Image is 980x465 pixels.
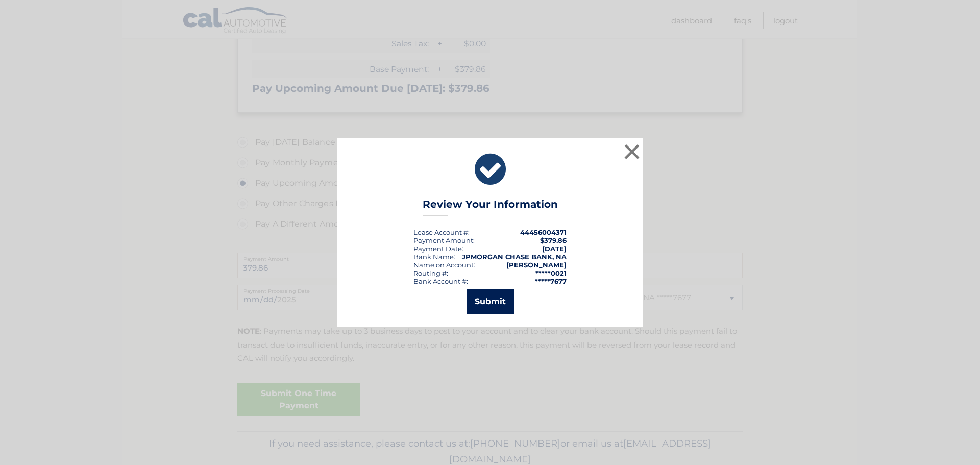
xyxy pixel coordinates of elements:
[413,269,448,277] div: Routing #:
[506,261,567,269] strong: [PERSON_NAME]
[413,253,455,261] div: Bank Name:
[413,244,462,253] span: Payment Date
[423,198,558,216] h3: Review Your Information
[413,228,470,236] div: Lease Account #:
[540,236,567,244] span: $379.86
[467,289,514,314] button: Submit
[542,244,567,253] span: [DATE]
[462,253,567,261] strong: JPMORGAN CHASE BANK, NA
[413,236,475,244] div: Payment Amount:
[520,228,567,236] strong: 44456004371
[622,141,642,162] button: ×
[413,261,475,269] div: Name on Account:
[413,277,468,285] div: Bank Account #:
[413,244,463,253] div: :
